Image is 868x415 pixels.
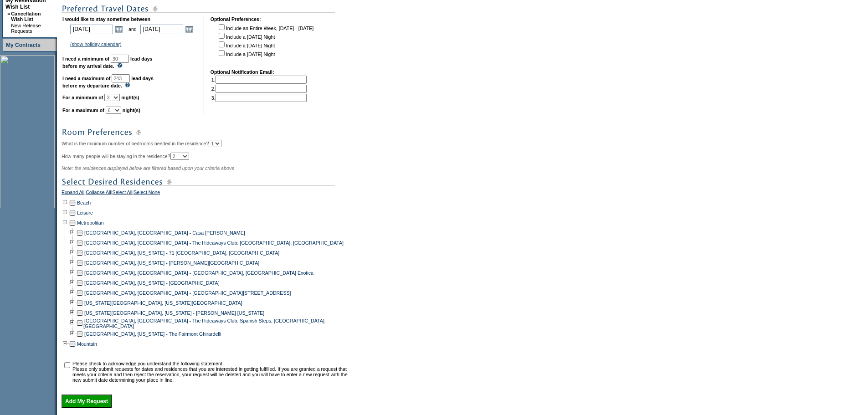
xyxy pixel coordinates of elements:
[117,63,123,68] img: questionMark_lightBlue.gif
[84,310,264,316] a: [US_STATE][GEOGRAPHIC_DATA], [US_STATE] - [PERSON_NAME] [US_STATE]
[84,290,291,296] a: [GEOGRAPHIC_DATA], [GEOGRAPHIC_DATA] - [GEOGRAPHIC_DATA][STREET_ADDRESS]
[7,11,10,16] b: »
[77,200,91,205] a: Beach
[62,16,150,22] b: I would like to stay sometime between
[62,127,335,138] img: subTtlRoomPreferences.gif
[211,16,261,22] b: Optional Preferences:
[62,190,84,198] a: Expand All
[11,23,41,34] a: New Release Requests
[121,95,139,100] b: night(s)
[211,69,274,75] b: Optional Notification Email:
[84,300,242,306] a: [US_STATE][GEOGRAPHIC_DATA], [US_STATE][GEOGRAPHIC_DATA]
[211,85,307,93] td: 2.
[70,41,122,47] a: (show holiday calendar)
[77,210,93,215] a: Leisure
[86,190,111,198] a: Collapse All
[83,318,326,329] a: [GEOGRAPHIC_DATA], [GEOGRAPHIC_DATA] - The Hideaways Club: Spanish Steps, [GEOGRAPHIC_DATA], [GEO...
[62,108,104,113] b: For a maximum of
[84,280,220,286] a: [GEOGRAPHIC_DATA], [US_STATE] - [GEOGRAPHIC_DATA]
[62,165,234,171] span: Note: the residences displayed below are filtered based upon your criteria above
[62,190,351,198] div: | | |
[211,94,307,102] td: 3.
[123,108,140,113] b: night(s)
[84,240,344,246] a: [GEOGRAPHIC_DATA], [GEOGRAPHIC_DATA] - The Hideaways Club: [GEOGRAPHIC_DATA], [GEOGRAPHIC_DATA]
[114,24,124,34] a: Open the calendar popup.
[7,23,10,34] td: ·
[84,270,313,276] a: [GEOGRAPHIC_DATA], [GEOGRAPHIC_DATA] - [GEOGRAPHIC_DATA], [GEOGRAPHIC_DATA] Exotica
[134,190,160,198] a: Select None
[84,260,259,266] a: [GEOGRAPHIC_DATA], [US_STATE] - [PERSON_NAME][GEOGRAPHIC_DATA]
[62,76,110,81] b: I need a maximum of
[11,11,41,22] a: Cancellation Wish List
[62,76,154,88] b: lead days before my departure date.
[127,23,138,36] td: and
[62,56,153,69] b: lead days before my arrival date.
[72,361,350,383] td: Please check to acknowledge you understand the following statement: Please only submit requests f...
[6,42,41,48] a: My Contracts
[62,56,109,61] b: I need a minimum of
[140,25,183,34] input: Date format: M/D/Y. Shortcut keys: [T] for Today. [UP] or [.] for Next Day. [DOWN] or [,] for Pre...
[84,331,221,337] a: [GEOGRAPHIC_DATA], [US_STATE] - The Fairmont Ghirardelli
[62,95,103,100] b: For a minimum of
[62,395,112,408] input: Add My Request
[84,250,279,256] a: [GEOGRAPHIC_DATA], [US_STATE] - 71 [GEOGRAPHIC_DATA], [GEOGRAPHIC_DATA]
[113,190,133,198] a: Select All
[211,76,307,84] td: 1.
[217,23,313,63] td: Include an Entire Week, [DATE] - [DATE] Include a [DATE] Night Include a [DATE] Night Include a [...
[70,25,113,34] input: Date format: M/D/Y. Shortcut keys: [T] for Today. [UP] or [.] for Next Day. [DOWN] or [,] for Pre...
[84,230,245,236] a: [GEOGRAPHIC_DATA], [GEOGRAPHIC_DATA] - Casa [PERSON_NAME]
[184,24,194,34] a: Open the calendar popup.
[77,341,97,347] a: Mountain
[77,220,104,225] a: Metropolitan
[125,82,130,87] img: questionMark_lightBlue.gif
